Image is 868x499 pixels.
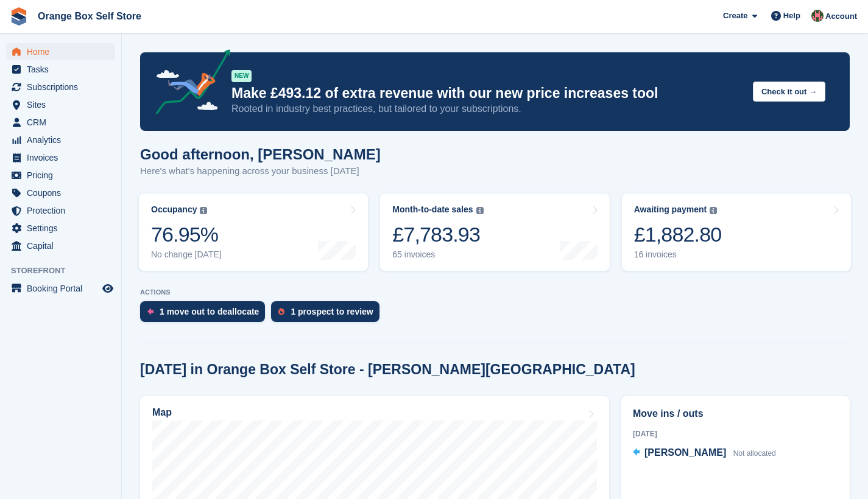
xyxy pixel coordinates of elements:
span: Capital [27,237,100,254]
span: Sites [27,96,100,113]
h2: Move ins / outs [633,407,838,421]
div: Awaiting payment [634,204,707,215]
div: 1 prospect to review [291,307,373,316]
a: menu [6,61,115,78]
div: 16 invoices [634,249,722,260]
div: Month-to-date sales [392,204,473,215]
a: Awaiting payment £1,882.80 16 invoices [622,194,851,271]
span: Help [783,10,800,22]
span: Storefront [11,265,121,277]
a: [PERSON_NAME] Not allocated [633,445,776,461]
a: menu [6,43,115,60]
a: menu [6,280,115,297]
div: £1,882.80 [634,222,722,247]
button: Check it out → [753,82,825,102]
div: No change [DATE] [151,249,222,260]
h2: Map [152,407,172,418]
span: Tasks [27,61,100,78]
a: menu [6,220,115,237]
div: 76.95% [151,222,222,247]
h1: Good afternoon, [PERSON_NAME] [140,146,381,162]
a: menu [6,149,115,166]
img: icon-info-grey-7440780725fd019a000dd9b08b2336e03edf1995a4989e88bcd33f0948082b44.svg [476,207,484,214]
h2: [DATE] in Orange Box Self Store - [PERSON_NAME][GEOGRAPHIC_DATA] [140,361,635,378]
span: Account [825,10,857,23]
span: Coupons [27,184,100,201]
img: move_outs_to_deallocate_icon-f764333ba52eb49d3ac5e1228854f67142a1ed5810a6f6cc68b1a99e826820c5.svg [147,308,153,315]
div: [DATE] [633,428,838,439]
a: menu [6,131,115,148]
a: Orange Box Self Store [33,6,146,26]
a: menu [6,167,115,184]
span: Not allocated [733,449,776,458]
p: Here's what's happening across your business [DATE] [140,164,381,178]
a: menu [6,114,115,131]
span: Settings [27,220,100,237]
span: [PERSON_NAME] [644,447,726,458]
a: menu [6,79,115,96]
a: 1 prospect to review [271,301,385,328]
span: Protection [27,202,100,219]
img: price-adjustments-announcement-icon-8257ccfd72463d97f412b2fc003d46551f7dbcb40ab6d574587a9cd5c0d94... [146,49,231,119]
a: Preview store [101,281,115,296]
a: 1 move out to deallocate [140,301,271,328]
span: Create [723,10,747,22]
a: menu [6,184,115,201]
a: Occupancy 76.95% No change [DATE] [139,194,368,271]
img: stora-icon-8386f47178a22dfd0bd8f6a31ec36ba5ce8667c1dd55bd0f319d3a0aa187defe.svg [10,7,28,26]
img: David Clark [811,10,824,22]
span: Subscriptions [27,79,100,96]
span: CRM [27,114,100,131]
span: Home [27,43,100,60]
div: £7,783.93 [392,222,483,247]
span: Booking Portal [27,280,100,297]
span: Analytics [27,131,100,148]
p: Make £493.12 of extra revenue with our new price increases tool [231,85,743,102]
a: Month-to-date sales £7,783.93 65 invoices [380,194,609,271]
span: Pricing [27,167,100,184]
span: Invoices [27,149,100,166]
img: icon-info-grey-7440780725fd019a000dd9b08b2336e03edf1995a4989e88bcd33f0948082b44.svg [710,207,717,214]
div: 1 move out to deallocate [160,307,259,316]
p: ACTIONS [140,288,850,296]
div: Occupancy [151,204,197,215]
div: 65 invoices [392,249,483,260]
p: Rooted in industry best practices, but tailored to your subscriptions. [231,102,743,116]
a: menu [6,96,115,113]
a: menu [6,237,115,254]
img: icon-info-grey-7440780725fd019a000dd9b08b2336e03edf1995a4989e88bcd33f0948082b44.svg [200,207,207,214]
a: menu [6,202,115,219]
img: prospect-51fa495bee0391a8d652442698ab0144808aea92771e9ea1ae160a38d050c398.svg [278,308,284,315]
div: NEW [231,70,252,82]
